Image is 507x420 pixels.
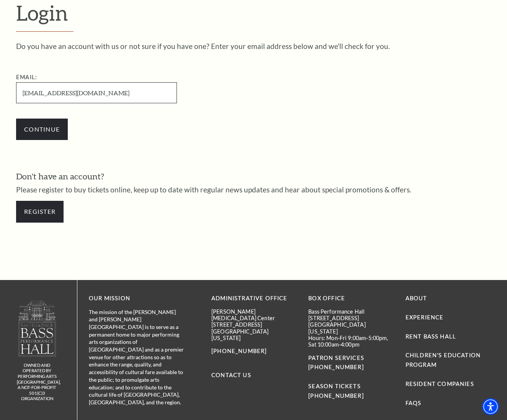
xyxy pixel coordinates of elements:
[406,381,474,387] a: Resident Companies
[406,295,427,301] a: About
[17,363,57,402] p: owned and operated by Performing Arts [GEOGRAPHIC_DATA], A NOT-FOR-PROFIT 501(C)3 ORGANIZATION
[16,82,177,103] input: Required
[16,201,64,222] a: Register
[406,314,444,321] a: Experience
[308,335,394,348] p: Hours: Mon-Fri 9:00am-5:00pm, Sat 10:00am-4:00pm
[308,315,394,321] p: [STREET_ADDRESS]
[16,74,37,80] label: Email:
[308,321,394,335] p: [GEOGRAPHIC_DATA][US_STATE]
[308,294,394,303] p: BOX OFFICE
[18,300,57,357] img: owned and operated by Performing Arts Fort Worth, A NOT-FOR-PROFIT 501(C)3 ORGANIZATION
[406,400,422,406] a: FAQs
[16,42,491,50] p: Do you have an account with us or not sure if you have one? Enter your email address below and we...
[89,308,185,406] p: The mission of the [PERSON_NAME] and [PERSON_NAME][GEOGRAPHIC_DATA] is to serve as a permanent ho...
[308,353,394,373] p: PATRON SERVICES [PHONE_NUMBER]
[308,308,394,315] p: Bass Performance Hall
[16,119,68,140] input: Submit button
[16,0,68,25] span: Login
[211,308,297,322] p: [PERSON_NAME][MEDICAL_DATA] Center
[482,398,499,415] div: Accessibility Menu
[211,347,297,356] p: [PHONE_NUMBER]
[406,352,481,368] a: Children's Education Program
[308,372,394,401] p: SEASON TICKETS [PHONE_NUMBER]
[16,186,491,193] p: Please register to buy tickets online, keep up to date with regular news updates and hear about s...
[16,171,491,182] h3: Don't have an account?
[211,328,297,342] p: [GEOGRAPHIC_DATA][US_STATE]
[89,294,185,303] p: OUR MISSION
[211,294,297,303] p: Administrative Office
[211,372,251,378] a: Contact Us
[406,333,456,340] a: Rent Bass Hall
[211,321,297,328] p: [STREET_ADDRESS]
